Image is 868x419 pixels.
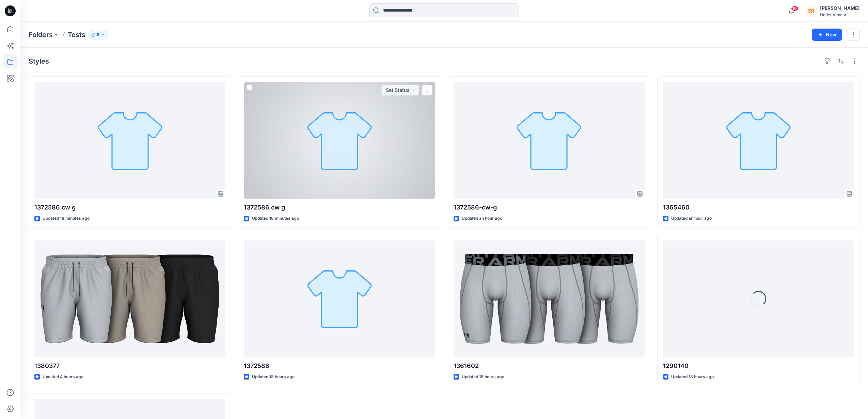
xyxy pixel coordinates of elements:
div: SR [805,5,817,17]
p: 1361602 [454,361,645,371]
p: Tests [68,30,85,39]
div: [PERSON_NAME] [820,4,859,12]
a: 1365460 [663,82,854,199]
a: Folders [29,30,53,39]
a: 1361602 [454,240,645,357]
p: Updated 18 minutes ago [43,215,90,222]
p: Updated an hour ago [671,215,712,222]
p: Updated 18 hours ago [462,373,504,381]
h4: Styles [29,57,49,65]
p: Updated 4 hours ago [43,373,83,381]
p: 1372586 cw g [244,203,435,212]
p: Updated 18 hours ago [252,373,295,381]
p: 1365460 [663,203,854,212]
p: 6 [97,31,99,38]
p: 1372586 [244,361,435,371]
a: 1380377 [34,240,225,357]
a: 1372586-cw-g [454,82,645,199]
button: 6 [88,30,108,39]
p: 1372586-cw-g [454,203,645,212]
p: Updated 18 minutes ago [252,215,299,222]
button: New [812,29,842,41]
p: 1372586 cw g [34,203,225,212]
p: Updated 18 hours ago [671,373,714,381]
div: Under Armour [820,12,859,17]
p: 1380377 [34,361,225,371]
a: 1372586 cw g [34,82,225,199]
a: 1372586 [244,240,435,357]
p: Updated an hour ago [462,215,502,222]
p: 1290140 [663,361,854,371]
span: 10 [791,6,799,11]
a: 1372586 cw g [244,82,435,199]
